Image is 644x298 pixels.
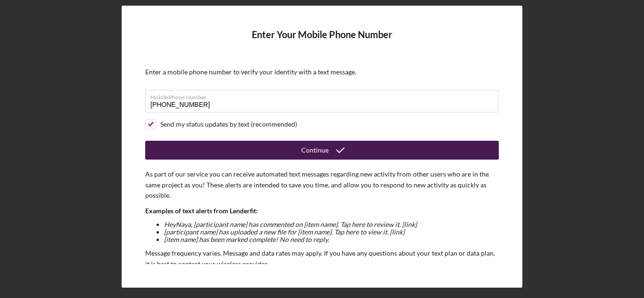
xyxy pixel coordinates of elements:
label: Mobile Phone Number [150,90,498,101]
li: Hey Naya , [participant name] has commented on [item name]. Tap here to review it. [link] [164,221,499,228]
div: Continue [301,141,329,160]
p: As part of our service you can receive automated text messages regarding new activity from other ... [145,169,499,201]
div: Enter a mobile phone number to verify your identity with a text message. [145,68,499,76]
li: [item name] has been marked complete! No need to reply. [164,236,499,243]
p: Message frequency varies. Message and data rates may apply. If you have any questions about your ... [145,248,499,269]
li: [participant name] has uploaded a new file for [item name]. Tap here to view it. [link] [164,228,499,236]
p: Examples of text alerts from Lenderfit: [145,206,499,216]
div: Send my status updates by text (recommended) [160,121,297,128]
h4: Enter Your Mobile Phone Number [145,29,499,54]
button: Continue [145,141,499,160]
